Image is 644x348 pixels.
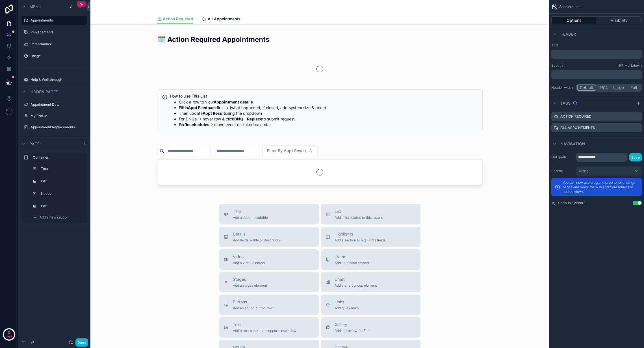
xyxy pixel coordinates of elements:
span: Navigation [560,141,585,147]
span: Action Required [163,16,193,22]
span: Add a stages element [233,283,267,288]
button: GalleryAdd a preview for files [321,317,420,338]
span: Add a text block that supports markdown [233,328,298,333]
button: TitleAdd a title and subtitle [219,204,319,224]
label: List [41,204,84,208]
button: iframeAdd an iframe embed [321,249,420,270]
label: Usage [31,54,86,58]
button: Options [551,16,597,24]
span: iframe [335,254,369,260]
button: HighlightsAdd a section to highlights fields [321,227,420,247]
label: Title [551,43,642,47]
span: Add a list related to this record [335,215,383,220]
button: Full [626,85,641,91]
span: Page [29,141,40,147]
span: Add fields, a title or description [233,238,282,243]
button: DetailsAdd fields, a title or description [219,227,319,247]
p: days [6,332,12,340]
span: Chart [335,276,377,282]
span: Tabs [560,100,571,106]
div: scrollable content [551,70,642,79]
span: Add a title and subtitle [233,215,268,220]
span: Video [233,254,265,260]
button: ListAdd a list related to this record [321,204,420,224]
label: Show in sidebar? [558,201,585,205]
a: Markdown [619,63,642,68]
button: None [576,166,642,176]
div: scrollable content [551,50,642,59]
span: Add quick links [335,306,359,310]
label: Action Required [560,114,591,119]
button: Large [611,85,626,91]
button: 75% [596,85,611,91]
label: Text [41,167,84,171]
label: Replacements [31,30,86,34]
label: Appointment Data [31,102,86,107]
button: ButtonsAdd an action button row [219,295,319,315]
button: LinksAdd quick links [321,295,420,315]
span: Markdown [625,63,642,68]
span: Add a section to highlights fields [335,238,385,243]
span: Add a preview for files [335,328,370,333]
span: Gallery [335,322,370,327]
label: Help & Walkthrough [31,77,86,82]
p: 0 [8,330,10,336]
p: You can now use drag and drop to re-arrange pages and move them to and from folders or nested views [563,180,638,194]
span: List [335,209,383,214]
button: Default [577,85,596,91]
label: Container [33,155,85,160]
span: Add a new section [40,215,69,220]
a: All Appointments [202,14,240,25]
button: Visibility [597,16,642,24]
span: Buttons [233,299,273,305]
label: All Appointments [560,126,595,130]
label: Appointment Replacements [31,125,86,129]
span: Links [335,299,359,305]
div: scrollable content [18,150,90,229]
span: Details [233,231,282,237]
label: Parent [551,169,574,173]
label: Appointments [31,18,84,23]
span: Add an iframe embed [335,261,369,265]
span: Highlights [335,231,385,237]
label: Subtitle [551,63,563,68]
label: My Profile [31,114,86,118]
button: Save [629,153,642,161]
span: None [579,168,589,174]
span: Add an action button row [233,306,273,310]
a: Action Required [157,14,193,25]
label: Header width [551,85,574,90]
button: StagesAdd a stages element [219,272,319,292]
button: ChartAdd a chart group element [321,272,420,292]
button: Done [75,338,88,347]
span: Hidden pages [29,89,58,95]
span: All Appointments [208,16,240,22]
span: Text [233,322,298,327]
span: Appointments [559,5,581,9]
button: TextAdd a text block that supports markdown [219,317,319,338]
span: Stages [233,276,267,282]
label: URL path [551,155,574,159]
label: Performance [31,42,86,46]
label: List [41,179,84,183]
label: Notice [41,191,84,196]
span: Header [560,31,576,37]
span: Add a video element [233,261,265,265]
span: Menu [29,4,41,10]
span: Add a chart group element [335,283,377,288]
span: Title [233,209,268,214]
button: VideoAdd a video element [219,249,319,270]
